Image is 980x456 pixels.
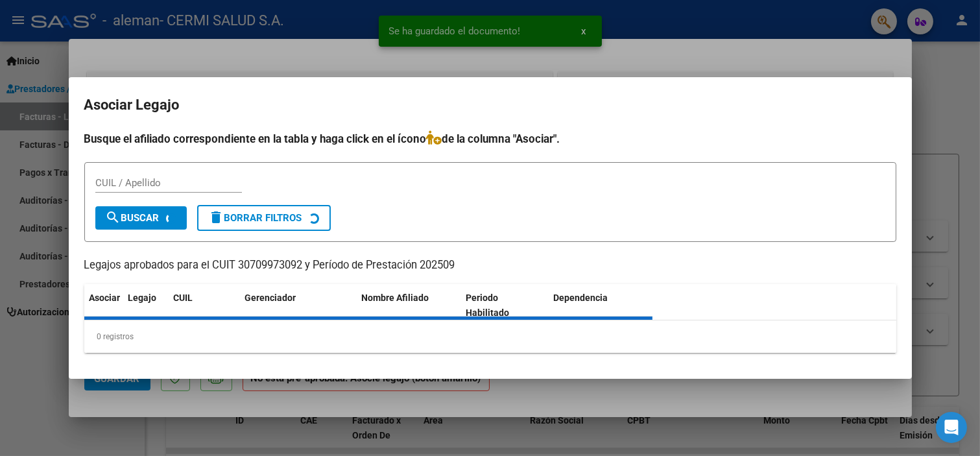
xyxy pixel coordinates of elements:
[209,212,302,224] span: Borrar Filtros
[84,93,896,117] h2: Asociar Legajo
[106,212,160,224] span: Buscar
[84,284,123,327] datatable-header-cell: Asociar
[362,293,429,303] span: Nombre Afiliado
[90,293,121,303] span: Asociar
[84,320,896,353] div: 0 registros
[240,284,357,327] datatable-header-cell: Gerenciador
[95,206,187,230] button: Buscar
[106,210,121,225] mat-icon: search
[245,293,296,303] span: Gerenciador
[84,130,896,147] h4: Busque el afiliado correspondiente en la tabla y haga click en el ícono de la columna "Asociar".
[174,293,193,303] span: CUIL
[84,258,896,274] p: Legajos aprobados para el CUIT 30709973092 y Período de Prestación 202509
[357,284,461,327] datatable-header-cell: Nombre Afiliado
[460,284,548,327] datatable-header-cell: Periodo Habilitado
[169,284,240,327] datatable-header-cell: CUIL
[123,284,169,327] datatable-header-cell: Legajo
[553,293,608,303] span: Dependencia
[936,412,967,443] div: Open Intercom Messenger
[209,210,224,225] mat-icon: delete
[466,293,509,318] span: Periodo Habilitado
[197,205,331,231] button: Borrar Filtros
[548,284,652,327] datatable-header-cell: Dependencia
[128,293,157,303] span: Legajo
